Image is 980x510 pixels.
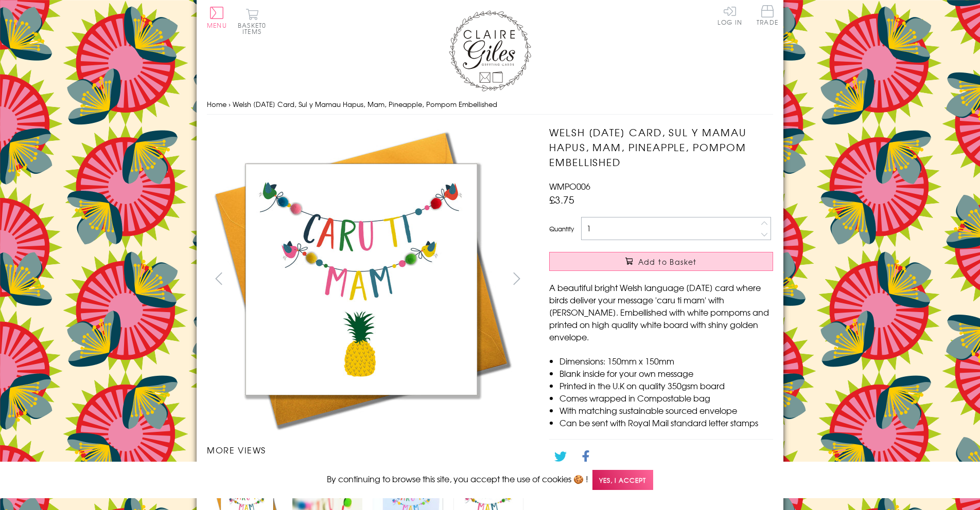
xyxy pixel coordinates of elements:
[559,367,773,379] li: Blank inside for your own message
[638,257,697,267] span: Add to Basket
[592,470,653,490] span: Yes, I accept
[549,281,773,343] p: A beautiful bright Welsh language [DATE] card where birds deliver your message 'caru ti mam' with...
[559,416,773,429] li: Can be sent with Royal Mail standard letter stamps
[757,5,778,27] a: Trade
[207,21,227,30] span: Menu
[207,125,516,433] img: Welsh Mother's Day Card, Sul y Mamau Hapus, Mam, Pineapple, Pompom Embellished
[207,267,230,290] button: prev
[529,125,837,430] img: Welsh Mother's Day Card, Sul y Mamau Hapus, Mam, Pineapple, Pompom Embellished
[233,99,497,109] span: Welsh [DATE] Card, Sul y Mamau Hapus, Mam, Pineapple, Pompom Embellished
[207,99,226,109] a: Home
[242,21,266,36] span: 0 items
[207,444,529,456] h3: More views
[559,355,773,367] li: Dimensions: 150mm x 150mm
[449,10,531,92] img: Claire Giles Greetings Cards
[549,252,773,271] button: Add to Basket
[549,180,590,192] span: WMPO006
[757,5,778,25] span: Trade
[505,267,529,290] button: next
[549,125,773,169] h1: Welsh [DATE] Card, Sul y Mamau Hapus, Mam, Pineapple, Pompom Embellished
[717,5,742,25] a: Log In
[559,379,773,392] li: Printed in the U.K on quality 350gsm board
[207,94,773,115] nav: breadcrumbs
[549,224,574,233] label: Quantity
[549,192,574,207] span: £3.75
[207,7,227,28] button: Menu
[559,392,773,404] li: Comes wrapped in Compostable bag
[229,99,231,109] span: ›
[559,404,773,416] li: With matching sustainable sourced envelope
[238,8,266,34] button: Basket0 items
